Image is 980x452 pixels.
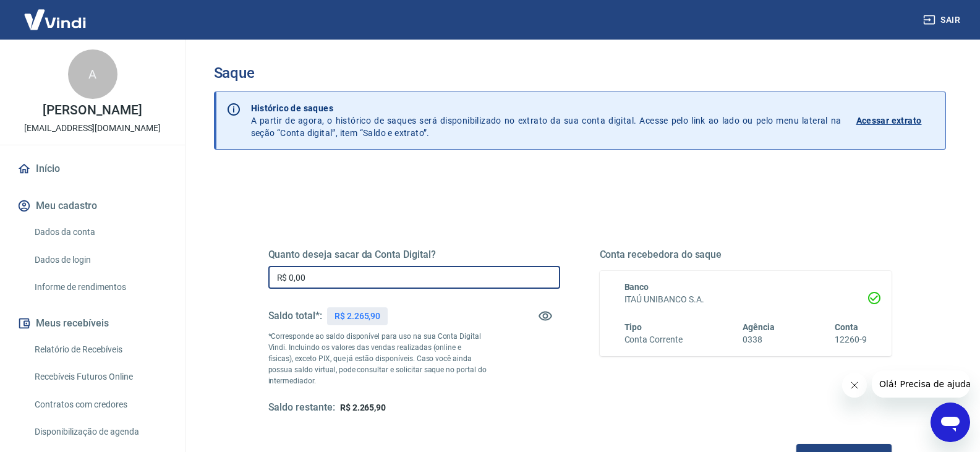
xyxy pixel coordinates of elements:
[43,104,142,117] p: [PERSON_NAME]
[30,337,170,362] a: Relatório de Recebíveis
[30,220,170,245] a: Dados da conta
[931,403,970,442] iframe: Botão para abrir a janela de mensagens
[268,310,322,322] h5: Saldo total*:
[835,333,867,346] h6: 12260-9
[268,331,487,386] p: *Corresponde ao saldo disponível para uso na sua Conta Digital Vindi. Incluindo os valores das ve...
[15,1,95,38] img: Vindi
[30,419,170,445] a: Disponibilização de agenda
[30,247,170,273] a: Dados de login
[268,249,560,261] h5: Quanto deseja sacar da Conta Digital?
[68,49,117,99] div: A
[15,192,170,220] button: Meu cadastro
[624,282,649,292] span: Banco
[856,102,935,139] a: Acessar extrato
[15,310,170,337] button: Meus recebíveis
[872,370,970,398] iframe: Mensagem da empresa
[743,333,775,346] h6: 0338
[24,122,161,135] p: [EMAIL_ADDRESS][DOMAIN_NAME]
[268,401,335,414] h5: Saldo restante:
[835,322,858,332] span: Conta
[856,114,922,127] p: Acessar extrato
[214,64,946,82] h3: Saque
[340,403,386,412] span: R$ 2.265,90
[251,102,842,114] p: Histórico de saques
[624,333,683,346] h6: Conta Corrente
[624,322,642,332] span: Tipo
[30,275,170,300] a: Informe de rendimentos
[30,364,170,390] a: Recebíveis Futuros Online
[842,373,867,398] iframe: Fechar mensagem
[15,155,170,182] a: Início
[334,310,380,323] p: R$ 2.265,90
[7,9,104,19] span: Olá! Precisa de ajuda?
[30,392,170,417] a: Contratos com credores
[600,249,892,261] h5: Conta recebedora do saque
[624,293,867,306] h6: ITAÚ UNIBANCO S.A.
[251,102,842,139] p: A partir de agora, o histórico de saques será disponibilizado no extrato da sua conta digital. Ac...
[921,9,965,32] button: Sair
[743,322,775,332] span: Agência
